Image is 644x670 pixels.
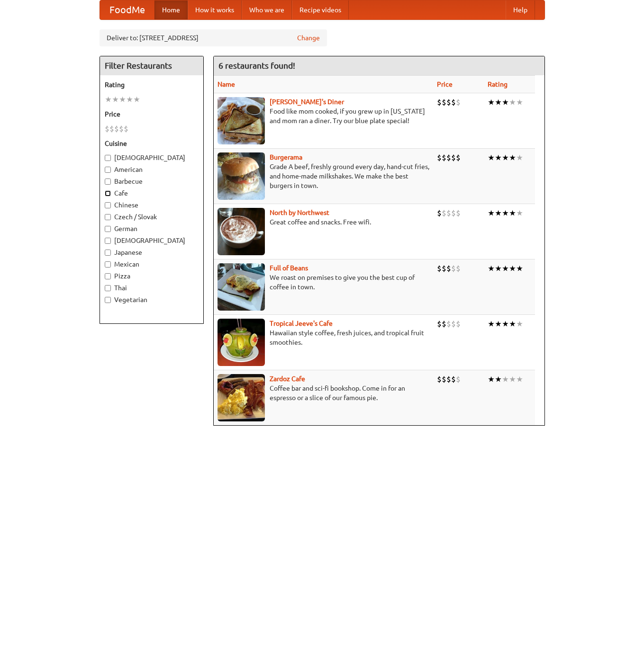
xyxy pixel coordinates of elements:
[218,80,235,88] a: Name
[446,263,451,274] li: $
[451,152,456,163] li: $
[100,0,154,19] a: FoodMe
[446,152,451,163] li: $
[437,374,442,384] li: $
[270,98,344,106] a: [PERSON_NAME]'s Diner
[105,273,111,279] input: Pizza
[488,152,495,163] li: ★
[442,152,446,163] li: $
[495,319,502,329] li: ★
[502,97,509,107] li: ★
[218,107,429,125] p: Food like mom cooked, if you grew up in [US_STATE] and mom ran a diner. Try our blue plate special!
[105,179,111,185] input: Barbecue
[437,263,442,274] li: $
[124,124,128,134] li: $
[502,319,509,329] li: ★
[105,212,199,222] label: Czech / Slovak
[488,263,495,274] li: ★
[105,80,199,89] h5: Rating
[292,0,349,19] a: Recipe videos
[502,263,509,274] li: ★
[516,374,523,384] li: ★
[456,152,461,163] li: $
[105,214,111,220] input: Czech / Slovak
[218,328,429,347] p: Hawaiian style coffee, fresh juices, and tropical fruit smoothies.
[100,29,327,46] div: Deliver to: [STREET_ADDRESS]
[442,97,446,107] li: $
[488,319,495,329] li: ★
[105,238,111,244] input: [DEMOGRAPHIC_DATA]
[105,250,111,256] input: Japanese
[188,0,242,19] a: How it works
[442,374,446,384] li: $
[218,217,429,227] p: Great coffee and snacks. Free wifi.
[270,153,302,161] a: Burgerama
[218,152,265,200] img: burgerama.jpg
[446,374,451,384] li: $
[114,124,119,134] li: $
[297,33,320,43] a: Change
[218,273,429,292] p: We roast on premises to give you the best cup of coffee in town.
[495,374,502,384] li: ★
[105,94,112,105] li: ★
[105,155,111,161] input: [DEMOGRAPHIC_DATA]
[218,97,265,144] img: sallys.jpg
[218,263,265,311] img: beans.jpg
[105,190,111,197] input: Cafe
[105,124,109,134] li: $
[105,285,111,291] input: Thai
[446,319,451,329] li: $
[442,319,446,329] li: $
[270,209,329,216] a: North by Northwest
[105,224,199,233] label: German
[446,208,451,218] li: $
[105,297,111,303] input: Vegetarian
[126,94,133,105] li: ★
[105,271,199,281] label: Pizza
[437,152,442,163] li: $
[446,97,451,107] li: $
[506,0,535,19] a: Help
[456,263,461,274] li: $
[437,97,442,107] li: $
[442,208,446,218] li: $
[105,236,199,245] label: [DEMOGRAPHIC_DATA]
[105,177,199,186] label: Barbecue
[105,109,199,119] h5: Price
[516,97,523,107] li: ★
[105,188,199,198] label: Cafe
[218,374,265,421] img: zardoz.jpg
[516,319,523,329] li: ★
[270,320,333,327] a: Tropical Jeeve's Cafe
[502,374,509,384] li: ★
[495,152,502,163] li: ★
[516,208,523,218] li: ★
[456,97,461,107] li: $
[100,56,203,75] h4: Filter Restaurants
[270,375,305,383] a: Zardoz Cafe
[495,208,502,218] li: ★
[502,152,509,163] li: ★
[456,319,461,329] li: $
[495,263,502,274] li: ★
[451,208,456,218] li: $
[502,208,509,218] li: ★
[451,319,456,329] li: $
[451,97,456,107] li: $
[509,208,516,218] li: ★
[242,0,292,19] a: Who we are
[154,0,188,19] a: Home
[119,124,124,134] li: $
[456,208,461,218] li: $
[488,80,508,88] a: Rating
[105,226,111,232] input: German
[270,264,308,272] a: Full of Beans
[105,261,111,268] input: Mexican
[509,319,516,329] li: ★
[105,259,199,269] label: Mexican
